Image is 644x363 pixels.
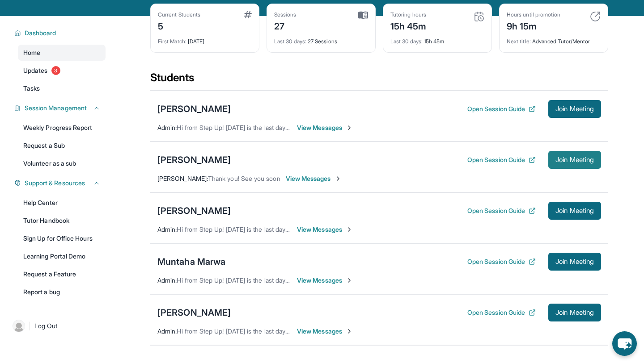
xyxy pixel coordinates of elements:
[157,306,231,319] div: [PERSON_NAME]
[297,123,353,132] span: View Messages
[157,327,177,335] span: Admin :
[25,104,87,113] span: Session Management
[21,179,100,188] button: Support & Resources
[467,206,536,215] button: Open Session Guide
[274,33,368,45] div: 27 Sessions
[18,45,106,61] a: Home
[274,11,297,18] div: Sessions
[555,157,594,163] span: Join Meeting
[274,38,306,45] span: Last 30 days :
[346,226,353,233] img: Chevron-Right
[21,104,100,113] button: Session Management
[157,103,231,115] div: [PERSON_NAME]
[157,175,208,182] span: [PERSON_NAME] :
[157,154,231,166] div: [PERSON_NAME]
[390,18,427,33] div: 15h 45m
[390,38,423,45] span: Last 30 days :
[13,320,25,332] img: user-img
[244,11,252,18] img: card
[590,11,601,22] img: card
[18,155,106,171] a: Volunteer as a sub
[297,225,353,234] span: View Messages
[158,11,200,18] div: Current Students
[18,80,106,96] a: Tasks
[555,208,594,213] span: Join Meeting
[157,276,177,284] span: Admin :
[358,11,368,19] img: card
[158,38,186,45] span: First Match :
[548,253,601,271] button: Join Meeting
[507,33,601,45] div: Advanced Tutor/Mentor
[150,71,608,90] div: Students
[23,84,40,93] span: Tasks
[18,63,106,79] a: Updates3
[474,11,484,22] img: card
[18,213,106,229] a: Tutor Handbook
[346,328,353,335] img: Chevron-Right
[34,321,58,330] span: Log Out
[51,66,60,75] span: 3
[18,248,106,264] a: Learning Portal Demo
[555,259,594,264] span: Join Meeting
[21,29,100,38] button: Dashboard
[286,174,342,183] span: View Messages
[467,257,536,266] button: Open Session Guide
[467,104,536,113] button: Open Session Guide
[18,195,106,211] a: Help Center
[507,38,531,45] span: Next title :
[390,11,427,18] div: Tutoring hours
[18,284,106,300] a: Report a bug
[18,266,106,282] a: Request a Feature
[274,18,297,33] div: 27
[507,18,560,33] div: 9h 15m
[25,179,85,188] span: Support & Resources
[29,321,31,331] span: |
[297,276,353,285] span: View Messages
[555,310,594,315] span: Join Meeting
[555,106,594,112] span: Join Meeting
[612,331,637,356] button: chat-button
[208,175,280,182] span: Thank you! See you soon
[548,304,601,321] button: Join Meeting
[548,202,601,220] button: Join Meeting
[158,18,200,33] div: 5
[297,327,353,336] span: View Messages
[335,175,342,182] img: Chevron-Right
[346,277,353,284] img: Chevron-Right
[157,255,225,268] div: Muntaha Marwa
[157,124,177,131] span: Admin :
[158,33,252,45] div: [DATE]
[18,120,106,136] a: Weekly Progress Report
[23,66,48,75] span: Updates
[18,230,106,246] a: Sign Up for Office Hours
[18,138,106,154] a: Request a Sub
[157,225,177,233] span: Admin :
[548,151,601,169] button: Join Meeting
[9,316,106,336] a: |Log Out
[346,124,353,131] img: Chevron-Right
[23,48,40,57] span: Home
[157,204,231,217] div: [PERSON_NAME]
[467,155,536,164] button: Open Session Guide
[25,29,56,38] span: Dashboard
[467,308,536,317] button: Open Session Guide
[548,100,601,118] button: Join Meeting
[390,33,484,45] div: 15h 45m
[507,11,560,18] div: Hours until promotion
